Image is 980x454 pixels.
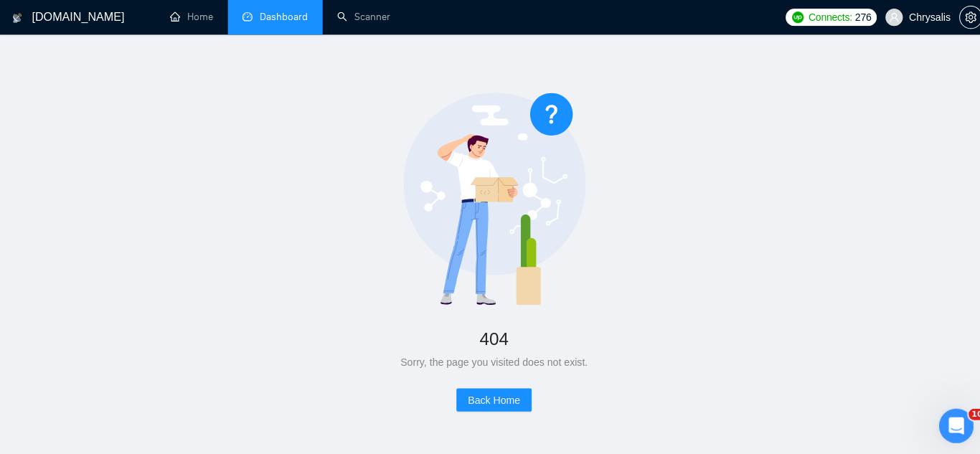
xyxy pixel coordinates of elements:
div: Sorry, the page you visited does not exist. [46,351,934,367]
span: Connects: [802,9,845,25]
a: searchScanner [334,11,387,23]
img: logo [12,6,22,29]
div: 404 [46,321,934,351]
img: upwork-logo.png [786,11,797,23]
a: dashboardDashboard [240,11,306,23]
span: 276 [848,9,864,25]
iframe: Intercom live chat [931,405,966,440]
button: setting [951,6,974,29]
a: setting [951,11,974,23]
span: user [882,12,892,22]
span: Back Home [464,389,516,405]
a: homeHome [169,11,212,23]
button: Back Home [453,385,527,408]
span: setting [952,11,974,23]
span: 10 [961,405,977,417]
